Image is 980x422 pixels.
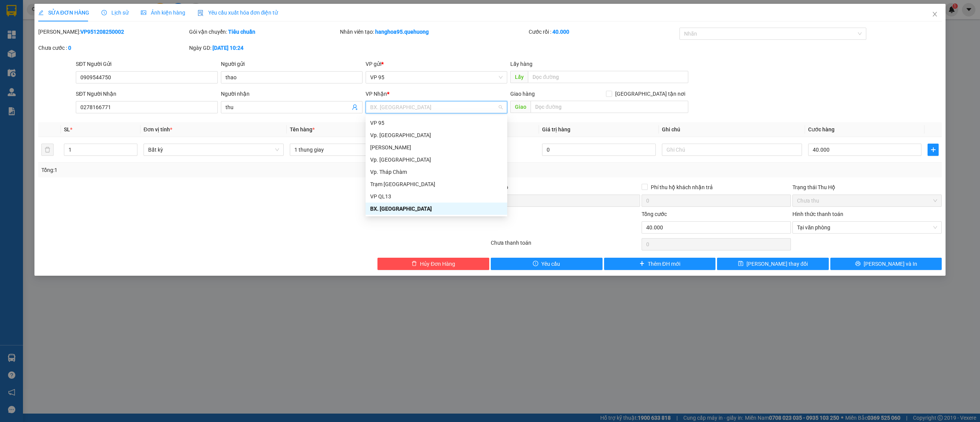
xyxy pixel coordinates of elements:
[370,143,503,152] div: [PERSON_NAME]
[531,101,688,113] input: Dọc đường
[746,260,808,268] span: [PERSON_NAME] thay đổi
[533,261,538,267] span: exclamation-circle
[221,60,363,68] div: Người gửi
[642,211,667,217] span: Tổng cước
[148,144,279,155] span: Bất kỳ
[541,260,560,268] span: Yêu cầu
[792,183,942,191] div: Trạng thái Thu Hộ
[68,45,71,51] b: 0
[855,261,861,267] span: printer
[290,144,430,156] input: VD: Bàn, Ghế
[928,144,939,156] button: plus
[38,10,44,15] span: edit
[659,122,805,137] th: Ghi chú
[510,71,528,83] span: Lấy
[370,72,503,83] span: VP 95
[542,126,570,132] span: Giá trị hàng
[366,166,507,178] div: Vp. Tháp Chàm
[366,203,507,215] div: BX. Ninh Sơn
[639,261,645,267] span: plus
[366,141,507,154] div: An Dương Vương
[198,10,278,16] span: Yêu cầu xuất hóa đơn điện tử
[290,126,315,132] span: Tên hàng
[612,90,688,98] span: [GEOGRAPHIC_DATA] tận nơi
[366,154,507,166] div: Vp. Phan Rang
[141,10,185,16] span: Ảnh kiện hàng
[189,44,338,52] div: Ngày GD:
[101,10,129,16] span: Lịch sử
[370,119,503,127] div: VP 95
[662,144,802,156] input: Ghi Chú
[529,28,678,36] div: Cước rồi :
[830,258,942,270] button: printer[PERSON_NAME] và In
[366,117,507,129] div: VP 95
[648,260,680,268] span: Thêm ĐH mới
[370,180,503,188] div: Trạm [GEOGRAPHIC_DATA]
[808,126,835,132] span: Cước hàng
[528,71,688,83] input: Dọc đường
[370,155,503,164] div: Vp. [GEOGRAPHIC_DATA]
[38,10,89,16] span: SỬA ĐƠN HÀNG
[738,261,743,267] span: save
[491,258,603,270] button: exclamation-circleYêu cầu
[41,166,378,174] div: Tổng: 1
[198,10,204,16] img: icon
[510,91,535,97] span: Giao hàng
[510,101,531,113] span: Giao
[366,91,387,97] span: VP Nhận
[366,60,507,68] div: VP gửi
[797,195,937,206] span: Chưa thu
[648,183,716,191] span: Phí thu hộ khách nhận trả
[189,28,338,36] div: Gói vận chuyển:
[924,4,946,25] button: Close
[370,131,503,139] div: Vp. [GEOGRAPHIC_DATA]
[340,28,527,36] div: Nhân viên tạo:
[510,61,532,67] span: Lấy hàng
[370,192,503,201] div: VP QL13
[101,10,107,15] span: clock-circle
[38,28,188,36] div: [PERSON_NAME]:
[490,239,641,252] div: Chưa thanh toán
[717,258,829,270] button: save[PERSON_NAME] thay đổi
[377,258,489,270] button: deleteHủy Đơn Hàng
[491,184,508,190] span: Thu Hộ
[366,190,507,203] div: VP QL13
[932,11,938,17] span: close
[221,90,363,98] div: Người nhận
[366,178,507,190] div: Trạm Ninh Hải
[212,45,243,51] b: [DATE] 10:24
[604,258,716,270] button: plusThêm ĐH mới
[64,126,70,132] span: SL
[76,90,217,98] div: SĐT Người Nhận
[928,147,938,153] span: plus
[141,10,146,15] span: picture
[370,168,503,176] div: Vp. Tháp Chàm
[228,29,255,35] b: Tiêu chuẩn
[352,104,358,110] span: user-add
[792,211,843,217] label: Hình thức thanh toán
[412,261,417,267] span: delete
[41,144,54,156] button: delete
[144,126,172,132] span: Đơn vị tính
[80,29,124,35] b: VP951208250002
[76,60,217,68] div: SĐT Người Gửi
[370,101,503,113] span: BX. Ninh Sơn
[370,204,503,213] div: BX. [GEOGRAPHIC_DATA]
[864,260,917,268] span: [PERSON_NAME] và In
[38,44,188,52] div: Chưa cước :
[366,129,507,141] div: Vp. Đà Lạt
[375,29,429,35] b: hanghoa95.quehuong
[552,29,569,35] b: 40.000
[797,222,937,233] span: Tại văn phòng
[420,260,455,268] span: Hủy Đơn Hàng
